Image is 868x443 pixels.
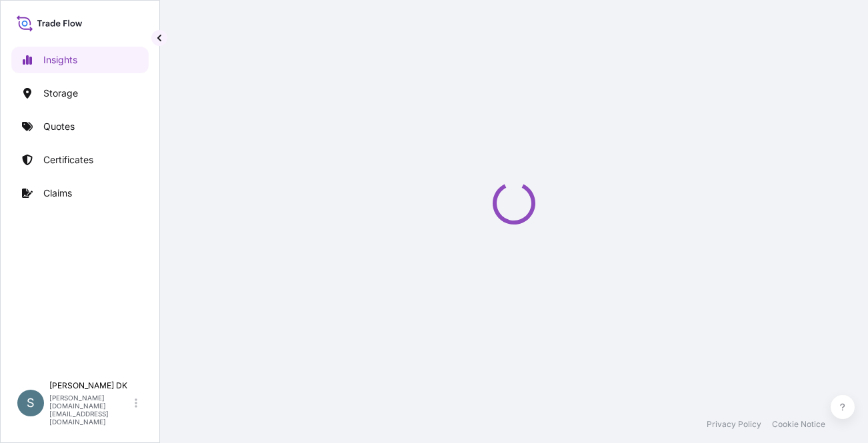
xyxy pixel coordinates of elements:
[772,419,825,430] a: Cookie Notice
[43,120,75,133] p: Quotes
[43,153,93,167] p: Certificates
[11,80,149,107] a: Storage
[11,47,149,73] a: Insights
[43,53,77,67] p: Insights
[49,380,132,391] p: [PERSON_NAME] DK
[49,394,132,426] p: [PERSON_NAME][DOMAIN_NAME][EMAIL_ADDRESS][DOMAIN_NAME]
[11,113,149,140] a: Quotes
[11,180,149,207] a: Claims
[27,396,35,410] span: S
[11,147,149,173] a: Certificates
[43,187,72,200] p: Claims
[43,87,78,100] p: Storage
[707,419,761,430] a: Privacy Policy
